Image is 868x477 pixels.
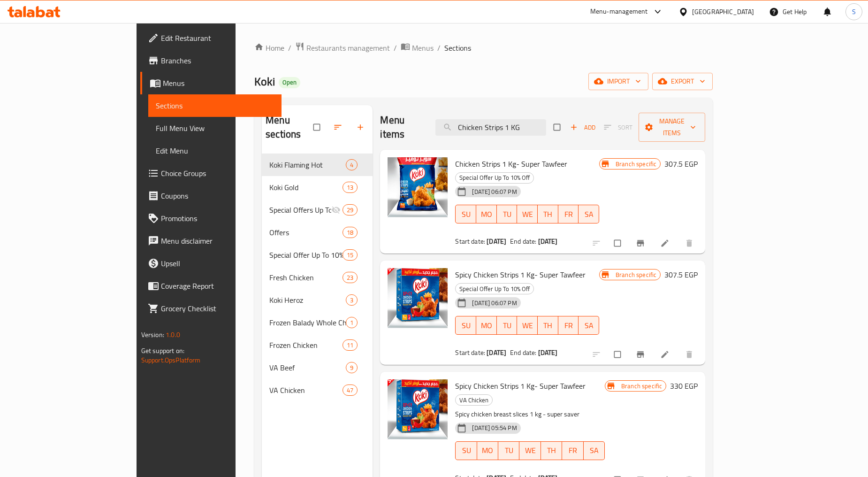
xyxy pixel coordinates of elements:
a: Coupons [140,185,282,207]
button: SU [455,316,476,335]
span: 47 [343,386,357,395]
span: Start date: [455,346,485,359]
button: FR [558,316,579,335]
div: Menu-management [590,6,648,17]
button: import [588,73,648,90]
button: Branch-specific-item [630,344,653,365]
span: Offers [269,227,343,238]
span: Koki Gold [269,182,343,193]
div: items [346,362,358,373]
span: Add [570,122,595,133]
div: items [343,385,358,396]
a: Grocery Checklist [140,297,282,320]
img: Spicy Chicken Strips 1 Kg- Super Tawfeer [388,268,448,328]
span: [DATE] 05:54 PM [468,423,520,432]
button: Manage items [639,113,705,142]
span: Frozen Chicken [269,339,343,351]
span: WE [521,319,534,332]
a: Menus [140,72,282,94]
div: items [343,249,358,261]
a: Sections [148,94,282,117]
div: Frozen Chicken11 [262,334,373,356]
span: 18 [343,228,357,237]
div: Fresh Chicken23 [262,266,373,289]
div: VA Beef9 [262,356,373,379]
button: SU [455,205,476,223]
button: SU [455,441,477,460]
span: Branch specific [612,270,660,279]
div: Offers18 [262,221,373,244]
span: Edit Restaurant [161,32,274,44]
div: Special Offer Up To 10% Off15 [262,244,373,266]
button: Branch-specific-item [630,233,653,254]
div: Open [279,77,300,88]
a: Promotions [140,207,282,230]
span: VA Chicken [269,385,343,396]
span: Get support on: [141,345,184,357]
button: TH [538,205,558,223]
span: 3 [346,296,357,305]
div: Special Offer Up To 10% Off [455,283,534,294]
button: Add [568,120,598,135]
span: SA [582,208,595,221]
div: VA Chicken [455,394,493,406]
span: 4 [346,161,357,169]
span: TH [541,208,555,221]
div: VA Chicken47 [262,379,373,401]
span: 29 [343,206,357,215]
span: Coverage Report [161,280,274,292]
span: Sort sections [327,117,350,138]
span: Special Offers Up To 25% [269,204,331,215]
span: WE [523,444,537,457]
a: Choice Groups [140,162,282,185]
span: WE [521,208,534,221]
a: Edit Menu [148,139,282,162]
button: FR [558,205,579,223]
div: items [343,339,358,351]
button: SA [584,441,605,460]
h6: 307.5 EGP [664,268,698,281]
span: MO [480,208,493,221]
button: TU [497,205,518,223]
span: Select to update [609,346,628,363]
b: [DATE] [538,235,558,247]
span: Special Offer Up To 10% Off [269,249,343,261]
svg: Inactive section [331,205,341,215]
button: MO [476,205,497,223]
span: Start date: [455,235,485,247]
nav: Menu sections [262,150,373,405]
span: Chicken Strips 1 Kg- Super Tawfeer [455,157,567,171]
span: Special Offer Up To 10% Off [456,284,533,294]
button: TH [541,441,562,460]
span: Select to update [609,234,628,252]
span: Spicy Chicken Strips 1 Kg- Super Tawfeer [455,379,586,393]
span: Full Menu View [156,123,274,134]
span: import [596,76,641,87]
span: [DATE] 06:07 PM [468,299,520,308]
a: Branches [140,49,282,72]
span: VA Beef [269,362,346,373]
button: WE [517,316,538,335]
span: Frozen Balady Whole Chicken [269,317,346,328]
h6: 330 EGP [670,379,698,392]
span: Version: [141,329,164,341]
a: Coverage Report [140,275,282,297]
span: 1 [346,318,357,327]
li: / [437,42,441,54]
span: Koki Heroz [269,294,346,306]
span: End date: [510,235,536,247]
span: VA Chicken [456,395,492,406]
b: [DATE] [487,235,506,247]
span: 9 [346,363,357,372]
span: End date: [510,346,536,359]
div: Frozen Balady Whole Chicken1 [262,311,373,334]
span: Special Offer Up To 10% Off [456,172,533,183]
span: Restaurants management [306,42,390,54]
div: items [343,227,358,238]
